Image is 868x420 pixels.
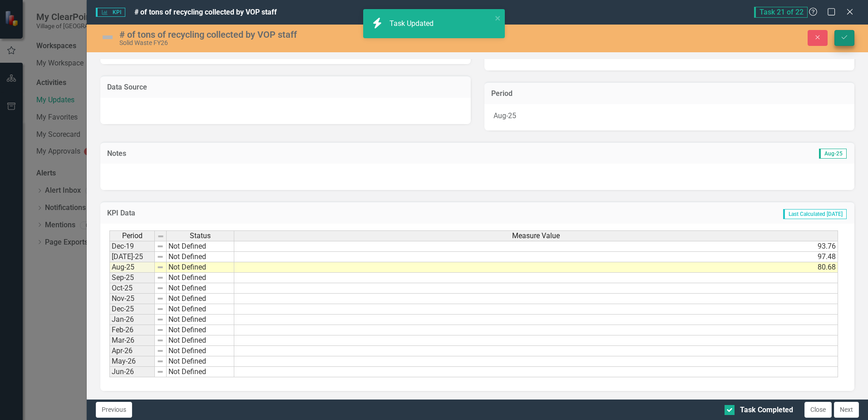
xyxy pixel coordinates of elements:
[109,335,155,346] td: Mar-26
[167,335,234,346] td: Not Defined
[484,104,854,130] div: Aug-25
[109,283,155,294] td: Oct-25
[157,358,164,365] img: 8DAGhfEEPCf229AAAAAElFTkSuQmCC
[834,402,859,418] button: Next
[107,209,332,217] h3: KPI Data
[134,8,277,16] span: # of tons of recycling collected by VOP staff
[491,90,848,98] h3: Period
[167,315,234,325] td: Not Defined
[167,262,234,273] td: Not Defined
[512,232,560,240] span: Measure Value
[819,149,847,159] span: Aug-25
[157,253,164,260] img: 8DAGhfEEPCf229AAAAAElFTkSuQmCC
[109,346,155,356] td: Apr-26
[109,304,155,315] td: Dec-25
[109,367,155,377] td: Jun-26
[119,40,524,46] div: Solid Waste FY26
[157,295,164,302] img: 8DAGhfEEPCf229AAAAAElFTkSuQmCC
[190,232,211,240] span: Status
[167,304,234,315] td: Not Defined
[157,233,164,240] img: 8DAGhfEEPCf229AAAAAElFTkSuQmCC
[109,356,155,367] td: May-26
[157,368,164,375] img: 8DAGhfEEPCf229AAAAAElFTkSuQmCC
[157,326,164,334] img: 8DAGhfEEPCf229AAAAAElFTkSuQmCC
[96,8,125,17] span: KPI
[157,243,164,250] img: 8DAGhfEEPCf229AAAAAElFTkSuQmCC
[109,262,155,273] td: Aug-25
[157,305,164,313] img: 8DAGhfEEPCf229AAAAAElFTkSuQmCC
[167,252,234,262] td: Not Defined
[740,405,793,415] div: Task Completed
[157,264,164,271] img: 8DAGhfEEPCf229AAAAAElFTkSuQmCC
[157,347,164,355] img: 8DAGhfEEPCf229AAAAAElFTkSuQmCC
[167,241,234,252] td: Not Defined
[167,367,234,377] td: Not Defined
[100,30,115,45] img: Not Defined
[157,337,164,344] img: 8DAGhfEEPCf229AAAAAElFTkSuQmCC
[157,316,164,323] img: 8DAGhfEEPCf229AAAAAElFTkSuQmCC
[804,402,832,418] button: Close
[109,315,155,325] td: Jan-26
[109,273,155,283] td: Sep-25
[109,325,155,335] td: Feb-26
[96,402,132,418] button: Previous
[234,252,838,262] td: 97.48
[783,209,847,219] span: Last Calculated [DATE]
[157,274,164,281] img: 8DAGhfEEPCf229AAAAAElFTkSuQmCC
[390,19,436,29] div: Task Updated
[122,232,143,240] span: Period
[167,356,234,367] td: Not Defined
[109,294,155,304] td: Nov-25
[167,283,234,294] td: Not Defined
[107,83,464,91] h3: Data Source
[157,285,164,292] img: 8DAGhfEEPCf229AAAAAElFTkSuQmCC
[754,7,808,18] span: Task 21 of 22
[167,325,234,335] td: Not Defined
[109,252,155,262] td: [DATE]-25
[167,346,234,356] td: Not Defined
[234,262,838,273] td: 80.68
[109,241,155,252] td: Dec-19
[167,273,234,283] td: Not Defined
[167,294,234,304] td: Not Defined
[107,150,403,158] h3: Notes
[234,241,838,252] td: 93.76
[119,30,524,40] div: # of tons of recycling collected by VOP staff
[495,13,501,23] button: close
